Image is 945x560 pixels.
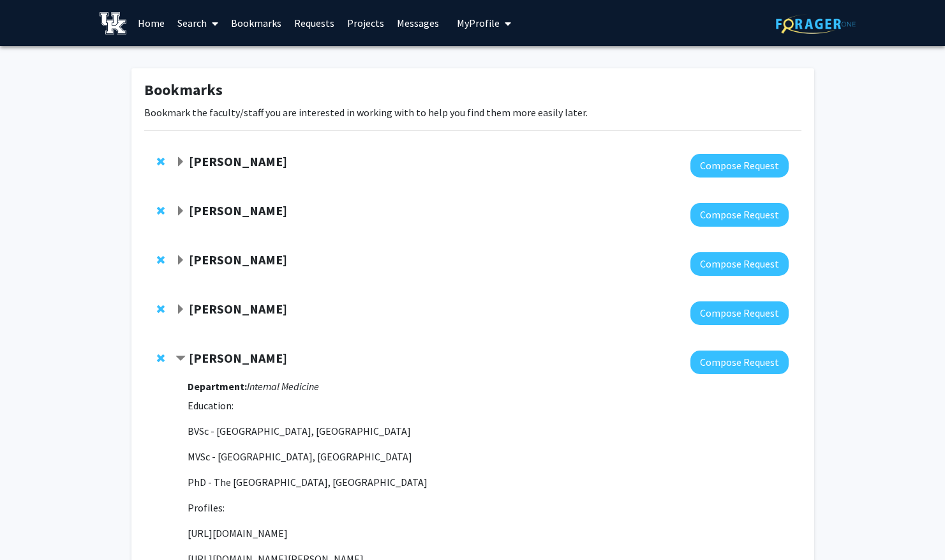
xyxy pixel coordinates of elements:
[225,1,288,45] a: Bookmarks
[189,350,287,366] strong: [PERSON_NAME]
[188,423,788,439] p: BVSc - [GEOGRAPHIC_DATA], [GEOGRAPHIC_DATA]
[100,12,127,34] img: University of Kentucky Logo
[690,252,789,276] button: Compose Request to Ioannis Papazoglou
[144,105,801,120] p: Bookmark the faculty/staff you are interested in working with to help you find them more easily l...
[157,304,165,314] span: Remove Sarah D'Orazio from bookmarks
[188,474,788,490] p: PhD - The [GEOGRAPHIC_DATA], [GEOGRAPHIC_DATA]
[157,156,165,167] span: Remove Kenneth Campbell from bookmarks
[10,503,54,550] iframe: Chat
[175,206,186,216] span: Expand John D'Orazio Bookmark
[175,157,186,167] span: Expand Kenneth Campbell Bookmark
[175,354,186,364] span: Contract Sathya Velmurugan Bookmark
[457,17,500,29] span: My Profile
[189,153,287,169] strong: [PERSON_NAME]
[188,380,247,393] strong: Department:
[188,398,788,413] p: Education:
[188,526,788,541] p: [URL][DOMAIN_NAME]
[776,14,856,34] img: ForagerOne Logo
[157,206,165,216] span: Remove John D'Orazio from bookmarks
[690,203,789,227] button: Compose Request to John D'Orazio
[144,81,801,100] h1: Bookmarks
[690,154,789,178] button: Compose Request to Kenneth Campbell
[288,1,341,45] a: Requests
[131,1,171,45] a: Home
[157,255,165,265] span: Remove Ioannis Papazoglou from bookmarks
[188,500,788,515] p: Profiles:
[391,1,445,45] a: Messages
[690,301,789,325] button: Compose Request to Sarah D'Orazio
[690,351,789,374] button: Compose Request to Sathya Velmurugan
[247,380,319,393] i: Internal Medicine
[188,449,788,464] p: MVSc - [GEOGRAPHIC_DATA], [GEOGRAPHIC_DATA]
[175,305,186,315] span: Expand Sarah D'Orazio Bookmark
[189,202,287,218] strong: [PERSON_NAME]
[171,1,225,45] a: Search
[189,301,287,317] strong: [PERSON_NAME]
[341,1,391,45] a: Projects
[157,353,165,363] span: Remove Sathya Velmurugan from bookmarks
[175,255,186,266] span: Expand Ioannis Papazoglou Bookmark
[189,252,287,268] strong: [PERSON_NAME]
